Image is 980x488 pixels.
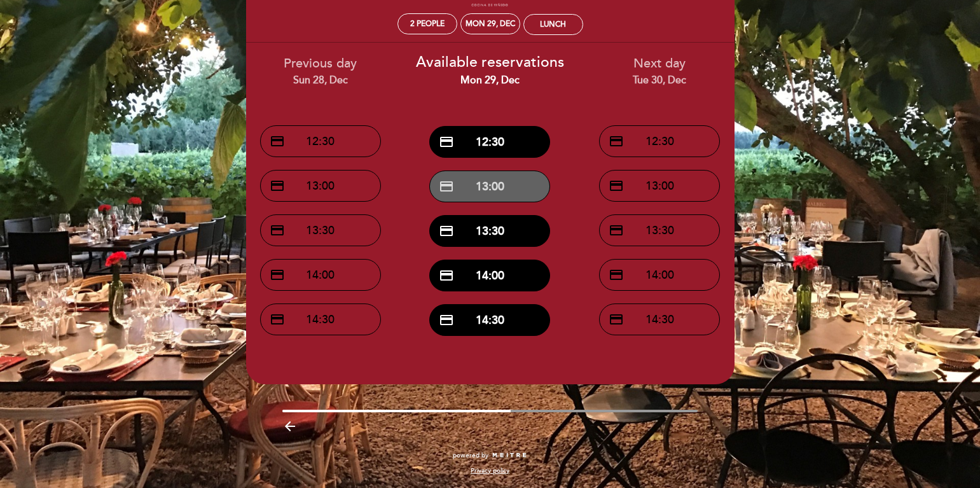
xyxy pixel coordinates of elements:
[270,312,285,327] span: credit_card
[599,259,720,291] button: credit_card 14:00
[609,312,624,327] span: credit_card
[453,451,488,460] span: powered by
[492,452,528,459] img: MEITRE
[415,73,565,88] div: Mon 29, Dec
[429,171,550,202] button: credit_card 13:00
[609,223,624,238] span: credit_card
[439,179,454,194] span: credit_card
[282,419,298,434] i: arrow_backward
[410,19,445,29] span: 2 people
[609,178,624,193] span: credit_card
[609,134,624,149] span: credit_card
[270,134,285,149] span: credit_card
[260,170,381,202] button: credit_card 13:00
[599,170,720,202] button: credit_card 13:00
[584,73,735,88] div: Tue 30, Dec
[429,260,550,291] button: credit_card 14:00
[260,125,381,157] button: credit_card 12:30
[439,268,454,283] span: credit_card
[429,304,550,336] button: credit_card 14:30
[584,55,735,87] div: Next day
[270,178,285,193] span: credit_card
[439,223,454,239] span: credit_card
[245,73,396,88] div: Sun 28, Dec
[471,466,509,475] a: Privacy policy
[429,126,550,158] button: credit_card 12:30
[609,267,624,282] span: credit_card
[599,303,720,335] button: credit_card 14:30
[260,259,381,291] button: credit_card 14:00
[270,267,285,282] span: credit_card
[415,52,565,88] div: Available reservations
[466,19,515,29] div: Mon 29, Dec
[599,125,720,157] button: credit_card 12:30
[599,214,720,246] button: credit_card 13:30
[245,55,396,87] div: Previous day
[260,303,381,335] button: credit_card 14:30
[439,134,454,150] span: credit_card
[270,223,285,238] span: credit_card
[453,451,528,460] a: powered by
[540,20,566,29] div: Lunch
[439,312,454,328] span: credit_card
[429,215,550,247] button: credit_card 13:30
[260,214,381,246] button: credit_card 13:30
